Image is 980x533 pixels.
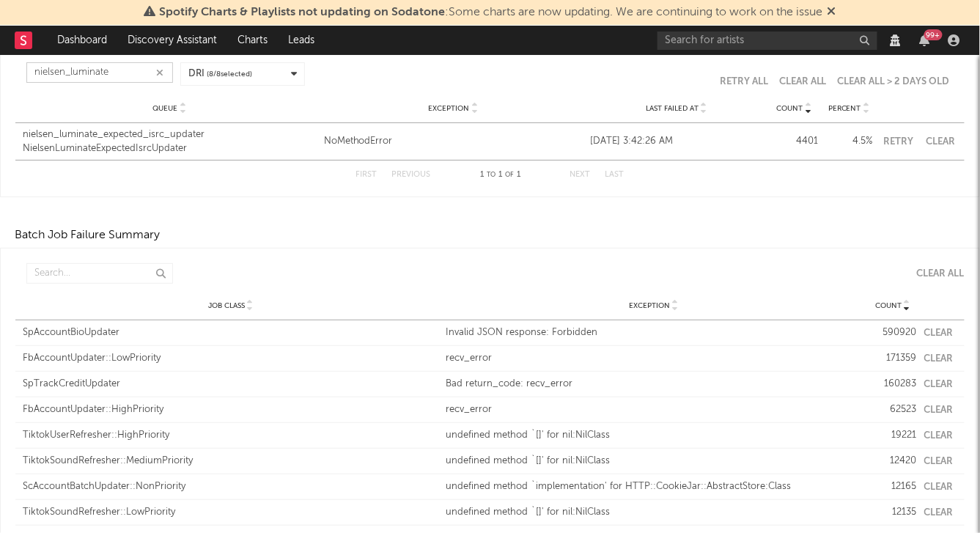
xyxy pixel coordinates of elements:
[838,77,950,87] button: Clear All > 2 Days Old
[629,301,670,310] span: Exception
[590,134,763,149] div: [DATE] 3:42:26 AM
[505,172,514,178] span: of
[869,428,917,443] div: 19221
[278,26,325,55] a: Leads
[777,104,803,113] span: Count
[23,141,317,156] div: NielsenLuminateExpectedIsrcUpdater
[23,505,439,520] div: TiktokSoundRefresher::LowPriority
[917,269,965,279] div: Clear All
[657,32,877,50] input: Search for artists
[446,402,863,417] div: recv_error
[446,454,863,468] div: undefined method `[]' for nil:NilClass
[869,377,917,392] div: 160283
[825,134,873,149] div: 4.5 %
[828,7,836,18] span: Dismiss
[869,326,917,340] div: 590920
[924,137,957,147] button: Clear
[23,326,439,340] div: SpAccountBioUpdater
[152,104,177,113] span: Queue
[23,377,439,392] div: SpTrackCreditUpdater
[47,26,117,55] a: Dashboard
[770,134,818,149] div: 4401
[26,263,173,284] input: Search...
[924,431,954,441] button: Clear
[227,26,278,55] a: Charts
[828,104,861,113] span: Percent
[924,29,943,40] div: 99 +
[869,505,917,520] div: 12135
[869,479,917,494] div: 12165
[26,62,173,83] input: Search...
[446,377,863,392] div: Bad return_code: recv_error
[869,402,917,417] div: 62523
[356,171,377,179] button: First
[460,166,541,184] div: 1 1 1
[876,301,902,310] span: Count
[924,380,954,389] button: Clear
[188,67,252,81] div: DRI
[446,351,863,366] div: recv_error
[924,482,954,492] button: Clear
[924,457,954,466] button: Clear
[23,428,439,443] div: TiktokUserRefresher::HighPriority
[446,479,863,494] div: undefined method `implementation' for HTTP::CookieJar::AbstractStore:Class
[869,454,917,468] div: 12420
[880,137,917,147] button: Retry
[23,402,439,417] div: FbAccountUpdater::HighPriority
[429,104,470,113] span: Exception
[646,104,699,113] span: Last Failed At
[446,505,863,520] div: undefined method `[]' for nil:NilClass
[924,405,954,415] button: Clear
[23,479,439,494] div: ScAccountBatchUpdater::NonPriority
[446,428,863,443] div: undefined method `[]' for nil:NilClass
[324,134,583,149] a: NoMethodError
[392,171,431,179] button: Previous
[920,34,930,46] button: 99+
[605,171,625,179] button: Last
[23,128,317,142] div: nielsen_luminate_expected_isrc_updater
[160,7,823,18] span: : Some charts are now updating. We are continuing to work on the issue
[869,351,917,366] div: 171359
[924,354,954,364] button: Clear
[446,326,863,340] div: Invalid JSON response: Forbidden
[23,454,439,468] div: TiktokSoundRefresher::MediumPriority
[720,77,768,87] button: Retry All
[906,269,965,279] button: Clear All
[117,26,227,55] a: Discovery Assistant
[924,328,954,338] button: Clear
[23,128,317,156] a: nielsen_luminate_expected_isrc_updaterNielsenLuminateExpectedIsrcUpdater
[779,77,827,87] button: Clear All
[924,508,954,518] button: Clear
[207,69,252,80] span: ( 8 / 8 selected)
[15,227,160,244] div: Batch Job Failure Summary
[208,301,245,310] span: Job Class
[23,351,439,366] div: FbAccountUpdater::LowPriority
[570,171,591,179] button: Next
[160,7,446,18] span: Spotify Charts & Playlists not updating on Sodatone
[487,172,495,178] span: to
